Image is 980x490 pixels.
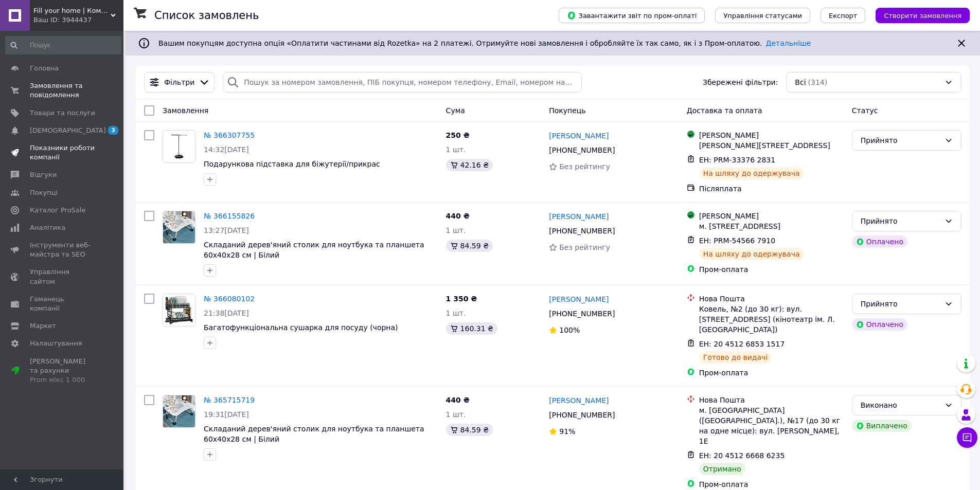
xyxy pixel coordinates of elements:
a: [PERSON_NAME] [549,395,609,406]
a: Фото товару [163,130,195,163]
span: Експорт [829,12,858,20]
input: Пошук [5,36,121,55]
div: Пром-оплата [699,479,844,489]
span: Гаманець компанії [30,295,95,313]
button: Експорт [821,8,866,23]
span: Маркет [30,321,56,331]
span: ЕН: PRM-54566 7910 [699,237,775,245]
span: 1 шт. [446,146,466,154]
div: 84.59 ₴ [446,424,493,436]
div: 160.31 ₴ [446,322,497,335]
a: Фото товару [163,294,195,326]
span: Управління сайтом [30,267,95,286]
span: Каталог ProSale [30,206,85,215]
div: Готово до видачі [699,351,772,364]
a: Складаний дерев'яний столик для ноутбука та планшета 60х40х28 см | Білий [204,425,424,443]
div: Оплачено [852,235,907,248]
span: Статус [852,106,878,115]
img: Фото товару [163,131,195,162]
h1: Список замовлень [154,9,259,22]
a: № 366080102 [204,295,255,303]
div: Нова Пошта [699,395,844,405]
span: 1 шт. [446,410,466,419]
div: м. [GEOGRAPHIC_DATA] ([GEOGRAPHIC_DATA].), №17 (до 30 кг на одне місце): вул. [PERSON_NAME], 1Е [699,405,844,446]
div: Отримано [699,463,745,475]
span: Замовлення та повідомлення [30,81,95,100]
button: Управління статусами [715,8,810,23]
div: 84.59 ₴ [446,240,493,252]
a: № 366155826 [204,212,255,220]
span: 1 шт. [446,309,466,317]
div: [PERSON_NAME][STREET_ADDRESS] [699,140,844,151]
span: Всі [795,77,806,87]
img: Фото товару [163,211,195,243]
img: Фото товару [163,395,195,427]
div: Виплачено [852,420,912,432]
span: 100% [559,326,580,334]
span: (314) [808,78,828,86]
span: 13:27[DATE] [204,226,249,234]
div: Ваш ID: 3944437 [33,15,123,25]
span: Вашим покупцям доступна опція «Оплатити частинами від Rozetka» на 2 платежі. Отримуйте нові замов... [158,39,811,47]
span: 91% [559,427,575,435]
span: Cума [446,106,465,115]
span: Покупці [30,188,58,197]
div: [PERSON_NAME] [699,211,844,221]
div: Пром-оплата [699,368,844,378]
span: [DEMOGRAPHIC_DATA] [30,126,106,135]
div: Ковель, №2 (до 30 кг): вул. [STREET_ADDRESS] (кінотеатр ім. Л. [GEOGRAPHIC_DATA]) [699,304,844,335]
span: ЕН: 20 4512 6668 6235 [699,451,785,460]
span: Fill your home | Комфорт та затишок для кожного дому [33,6,111,15]
a: Детальніше [766,39,811,47]
div: [PHONE_NUMBER] [547,143,617,157]
div: Виконано [861,400,940,411]
span: 19:31[DATE] [204,410,249,419]
span: Відгуки [30,170,57,179]
div: Пром-оплата [699,264,844,275]
div: На шляху до одержувача [699,248,804,260]
div: Прийнято [861,135,940,146]
div: 42.16 ₴ [446,159,493,171]
span: 1 350 ₴ [446,295,477,303]
span: Товари та послуги [30,108,95,118]
div: На шляху до одержувача [699,167,804,179]
span: Доставка та оплата [687,106,762,115]
span: Інструменти веб-майстра та SEO [30,241,95,259]
div: Прийнято [861,215,940,227]
div: [PHONE_NUMBER] [547,224,617,238]
a: [PERSON_NAME] [549,211,609,222]
a: Складаний дерев'яний столик для ноутбука та планшета 60х40х28 см | Білий [204,241,424,259]
span: Без рейтингу [559,162,610,171]
div: [PERSON_NAME] [699,130,844,140]
a: [PERSON_NAME] [549,131,609,141]
a: Багатофункціональна сушарка для посуду (чорна) [204,323,398,332]
span: Створити замовлення [884,12,961,20]
a: Фото товару [163,211,195,244]
button: Створити замовлення [876,8,970,23]
span: Без рейтингу [559,243,610,251]
button: Чат з покупцем [957,427,977,448]
button: Завантажити звіт по пром-оплаті [559,8,705,23]
div: [PHONE_NUMBER] [547,306,617,321]
span: 3 [108,126,118,135]
span: Фільтри [164,77,194,87]
span: Покупець [549,106,585,115]
img: Фото товару [163,294,195,326]
a: Фото товару [163,395,195,428]
span: ЕН: PRM-33376 2831 [699,156,775,164]
span: [PERSON_NAME] та рахунки [30,357,95,385]
span: Головна [30,64,59,73]
a: № 366307755 [204,131,255,139]
span: Аналітика [30,223,65,232]
div: Прийнято [861,298,940,310]
a: [PERSON_NAME] [549,294,609,304]
span: 1 шт. [446,226,466,234]
span: Показники роботи компанії [30,143,95,162]
div: Prom мікс 1 000 [30,375,95,385]
a: Подарункова підставка для біжутерії/прикрас [204,160,380,168]
span: Управління статусами [723,12,802,20]
span: 250 ₴ [446,131,470,139]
